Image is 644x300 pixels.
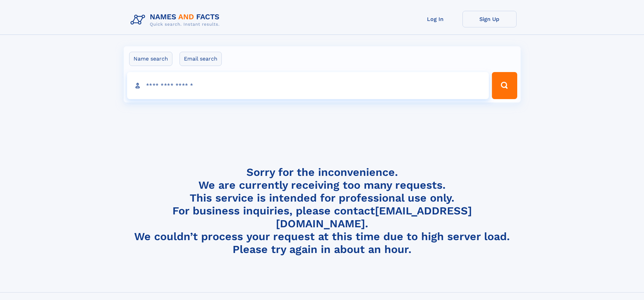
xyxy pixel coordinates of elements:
[128,166,517,256] h4: Sorry for the inconvenience. We are currently receiving too many requests. This service is intend...
[462,11,517,27] a: Sign Up
[129,52,172,66] label: Name search
[128,11,225,29] img: Logo Names and Facts
[180,52,222,66] label: Email search
[276,204,472,230] a: [EMAIL_ADDRESS][DOMAIN_NAME]
[408,11,462,27] a: Log In
[492,72,517,99] button: Search Button
[127,72,489,99] input: search input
